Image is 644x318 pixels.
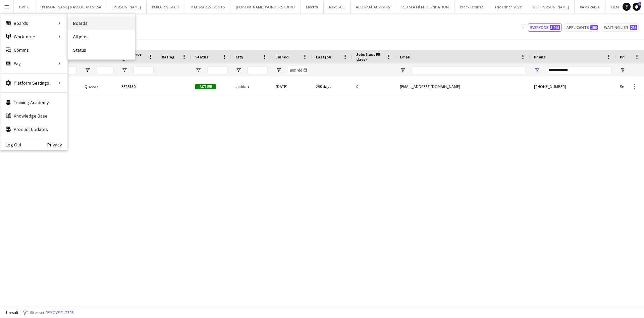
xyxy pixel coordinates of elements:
button: MAD MARKS EVENTS [185,0,230,13]
a: Comms [0,43,67,57]
a: 1 [633,3,641,11]
button: Open Filter Menu [620,67,626,73]
div: 0 [352,77,396,96]
a: Training Academy [0,96,67,109]
button: Open Filter Menu [400,67,406,73]
a: Log Out [0,142,21,147]
div: [EMAIL_ADDRESS][DOMAIN_NAME] [396,77,530,96]
button: Next GCC [324,0,351,13]
button: Open Filter Menu [534,67,540,73]
div: EE25130 [117,77,158,96]
span: 5,993 [550,25,560,30]
span: 1 [638,2,641,6]
span: 213 [630,25,637,30]
button: Open Filter Menu [85,67,91,73]
div: [DATE] [272,77,312,96]
a: Product Updates [0,123,67,136]
button: Open Filter Menu [195,67,201,73]
span: Rating [162,54,174,59]
a: Privacy [47,142,67,147]
div: Workforce [0,30,67,43]
input: Workforce ID Filter Input [133,66,154,74]
a: All jobs [68,30,135,43]
span: 199 [590,25,598,30]
button: DWTC [14,0,35,13]
div: Jeddah [231,77,272,96]
button: Open Filter Menu [235,67,241,73]
div: 290 days [312,77,352,96]
a: Boards [68,16,135,30]
button: The Other Guyz [489,0,527,13]
span: Active [195,84,216,89]
button: [PERSON_NAME] & ASSOCIATES KSA [35,0,107,13]
input: Status Filter Input [207,66,227,74]
input: Joined Filter Input [288,66,308,74]
span: Phone [534,54,546,59]
button: Applicants199 [564,24,599,32]
button: Remove filters [44,309,75,316]
input: City Filter Input [248,66,268,74]
span: Last job [316,54,331,59]
a: Status [68,43,135,57]
span: Status [195,54,208,59]
button: ALSERKAL ADVISORY [351,0,396,13]
button: [PERSON_NAME] WONDER STUDIO [230,0,301,13]
button: Electra [301,0,324,13]
div: Boards [0,16,67,30]
span: Joined [276,54,289,59]
span: 1 filter set [27,310,44,315]
a: Knowledge Base [0,109,67,123]
span: Profile [620,54,633,59]
button: RED SEA FILM FOUNDATION [396,0,454,13]
input: First Name Filter Input [60,66,76,74]
button: Waiting list213 [602,24,639,32]
input: Last Name Filter Input [97,66,113,74]
button: Open Filter Menu [121,67,127,73]
input: Email Filter Input [412,66,526,74]
input: Phone Filter Input [546,66,612,74]
button: Black Orange [454,0,489,13]
span: Jobs (last 90 days) [356,52,384,62]
button: RAMARABIA [575,0,605,13]
button: GPJ: [PERSON_NAME] [527,0,575,13]
div: Platform Settings [0,76,67,90]
div: Qazzaz [80,77,117,96]
button: Open Filter Menu [276,67,282,73]
button: Everyone5,993 [528,24,561,32]
span: City [235,54,243,59]
button: [PERSON_NAME] [107,0,147,13]
div: [PHONE_NUMBER] [530,77,616,96]
span: Email [400,54,411,59]
div: Pay [0,57,67,70]
button: PEREGRINE & CO [147,0,185,13]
